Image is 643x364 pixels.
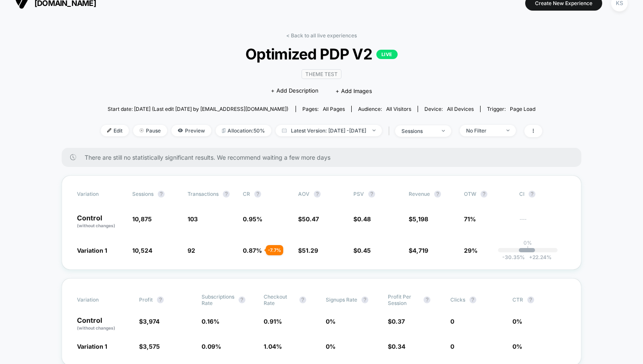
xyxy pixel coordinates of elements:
[401,128,435,134] div: sessions
[326,318,336,325] span: 0 %
[139,296,153,303] span: Profit
[132,247,152,254] span: 10,524
[502,254,525,260] span: -30.35 %
[527,296,534,303] button: ?
[481,191,487,198] button: ?
[336,87,372,94] span: + Add Images
[392,343,405,350] span: 0.34
[132,191,154,197] span: Sessions
[527,246,529,252] p: |
[434,191,441,198] button: ?
[139,343,160,350] span: $
[529,254,532,260] span: +
[299,296,306,303] button: ?
[466,127,500,134] div: No Filter
[388,293,419,306] span: Profit Per Session
[143,318,159,325] span: 3,974
[286,32,357,39] a: < Back to all live experiences
[512,318,522,325] span: 0 %
[353,247,371,254] span: $
[139,318,159,325] span: $
[450,296,465,303] span: Clicks
[77,317,131,331] p: Control
[442,130,445,132] img: end
[358,106,411,112] div: Audience:
[386,125,395,137] span: |
[171,125,211,136] span: Preview
[158,191,165,198] button: ?
[254,191,261,198] button: ?
[123,45,520,63] span: Optimized PDP V2
[464,215,476,223] span: 71%
[77,343,107,350] span: Variation 1
[525,254,552,260] span: 22.24 %
[418,106,480,112] span: Device:
[512,343,522,350] span: 0 %
[271,87,319,95] span: + Add Description
[202,293,234,306] span: Subscriptions Rate
[85,154,564,161] span: There are still no statistically significant results. We recommend waiting a few more days
[409,247,428,254] span: $
[243,247,262,254] span: 0.87 %
[77,214,124,229] p: Control
[302,69,341,79] span: Theme Test
[264,343,282,350] span: 1.04 %
[77,247,107,254] span: Variation 1
[469,296,476,303] button: ?
[282,128,287,133] img: calendar
[264,318,282,325] span: 0.91 %
[243,215,262,223] span: 0.95 %
[298,215,319,223] span: $
[326,296,357,303] span: Signups Rate
[519,217,566,229] span: ---
[298,191,310,197] span: AOV
[529,191,535,198] button: ?
[409,215,428,223] span: $
[510,106,535,112] span: Page Load
[368,191,375,198] button: ?
[188,191,219,197] span: Transactions
[326,343,336,350] span: 0 %
[222,128,225,133] img: rebalance
[302,215,319,223] span: 50.47
[464,191,511,198] span: OTW
[392,318,405,325] span: 0.37
[388,343,405,350] span: $
[239,296,245,303] button: ?
[519,191,566,198] span: CI
[77,293,124,306] span: Variation
[524,240,532,246] p: 0%
[108,106,288,112] span: Start date: [DATE] (Last edit [DATE] by [EMAIL_ADDRESS][DOMAIN_NAME])
[188,247,195,254] span: 92
[413,215,428,223] span: 5,198
[386,106,411,112] span: All Visitors
[157,296,164,303] button: ?
[314,191,321,198] button: ?
[512,296,523,303] span: CTR
[77,325,115,330] span: (without changes)
[266,245,283,255] div: - 7.7 %
[243,191,250,197] span: CR
[188,215,198,223] span: 103
[409,191,430,197] span: Revenue
[376,50,398,59] p: LIVE
[139,128,144,133] img: end
[202,343,221,350] span: 0.09 %
[388,318,405,325] span: $
[506,130,509,131] img: end
[276,125,382,136] span: Latest Version: [DATE] - [DATE]
[143,343,160,350] span: 3,575
[264,293,295,306] span: Checkout Rate
[450,343,454,350] span: 0
[487,106,535,112] div: Trigger:
[101,125,129,136] span: Edit
[132,215,152,223] span: 10,875
[357,247,371,254] span: 0.45
[223,191,230,198] button: ?
[361,296,368,303] button: ?
[353,191,364,197] span: PSV
[302,247,318,254] span: 51.29
[353,215,371,223] span: $
[447,106,474,112] span: all devices
[107,128,111,133] img: edit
